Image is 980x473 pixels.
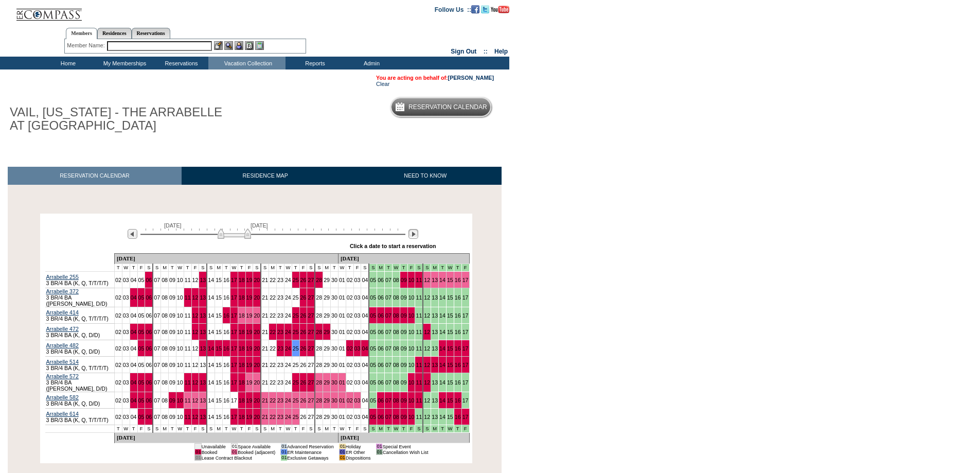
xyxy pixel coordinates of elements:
a: 05 [138,294,145,301]
a: 27 [308,294,314,301]
a: 03 [123,294,129,301]
a: 26 [300,294,307,301]
a: 09 [401,345,407,352]
a: 29 [324,329,330,335]
a: 12 [192,277,199,283]
a: 08 [393,329,399,335]
a: 19 [246,277,253,283]
a: 17 [462,345,469,352]
a: 08 [393,277,399,283]
a: 03 [123,277,129,283]
a: 30 [331,362,337,368]
a: 07 [154,312,160,319]
a: 04 [131,277,137,283]
a: 05 [370,277,376,283]
a: 11 [416,312,422,319]
a: 21 [262,312,268,319]
a: 11 [185,294,191,301]
a: 14 [208,312,214,319]
a: RESIDENCE MAP [182,167,349,185]
a: 30 [331,329,337,335]
a: 24 [285,312,291,319]
a: 13 [200,345,206,352]
a: Help [494,48,508,55]
a: NEED TO KNOW [349,167,502,185]
a: 10 [408,312,415,319]
a: 04 [131,362,137,368]
a: 01 [339,294,345,301]
a: Subscribe to our YouTube Channel [491,6,509,12]
a: 13 [432,294,438,301]
a: 15 [216,329,222,335]
a: 12 [424,345,430,352]
a: 16 [455,329,461,335]
a: 04 [131,329,137,335]
a: 16 [223,277,229,283]
a: 08 [162,294,168,301]
td: My Memberships [95,57,152,69]
a: 23 [277,294,283,301]
a: 13 [432,345,438,352]
a: 06 [378,345,384,352]
a: Arrabelle 472 [46,326,79,332]
img: Become our fan on Facebook [471,5,479,13]
a: 17 [231,294,237,301]
a: 06 [378,294,384,301]
a: 17 [231,329,237,335]
a: 10 [177,329,183,335]
a: 04 [362,277,368,283]
a: 05 [370,329,376,335]
a: 03 [354,277,361,283]
a: 10 [408,294,415,301]
a: 25 [293,345,299,352]
a: 07 [154,362,160,368]
a: 13 [200,329,206,335]
a: 22 [270,329,276,335]
a: 02 [115,362,121,368]
a: 22 [270,294,276,301]
a: 22 [270,312,276,319]
a: 11 [185,329,191,335]
a: 24 [285,277,291,283]
a: 16 [455,277,461,283]
a: 09 [401,277,407,283]
a: 16 [223,312,229,319]
td: Admin [342,57,399,69]
a: 06 [378,329,384,335]
a: Reservations [132,28,170,39]
a: 02 [347,294,353,301]
a: 20 [254,277,260,283]
a: 13 [200,362,206,368]
a: 07 [385,277,391,283]
a: 18 [239,329,245,335]
a: 30 [331,345,337,352]
a: 03 [354,312,361,319]
a: 10 [408,277,415,283]
a: 09 [169,329,175,335]
a: 16 [455,312,461,319]
a: 11 [185,345,191,352]
a: 29 [324,277,330,283]
a: 21 [262,362,268,368]
a: 11 [185,362,191,368]
a: 02 [115,345,121,352]
a: 24 [285,294,291,301]
a: 06 [146,329,152,335]
a: 14 [208,362,214,368]
a: Residences [97,28,132,39]
a: 17 [462,329,469,335]
a: 14 [439,345,446,352]
a: 15 [216,362,222,368]
a: 28 [316,362,322,368]
a: 19 [246,294,253,301]
td: Reservations [152,57,208,69]
a: 15 [216,277,222,283]
a: 06 [146,312,152,319]
a: 13 [432,312,438,319]
a: 03 [354,329,361,335]
a: 08 [162,277,168,283]
a: 12 [192,362,199,368]
a: 01 [339,312,345,319]
img: View [224,41,233,50]
a: 10 [177,345,183,352]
